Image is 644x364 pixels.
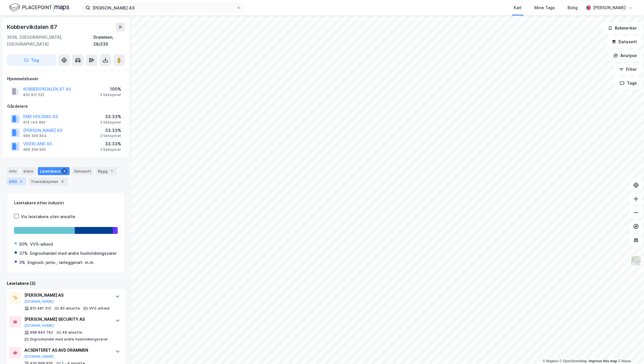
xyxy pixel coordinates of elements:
[23,120,46,125] div: 914 144 892
[27,259,94,266] div: Engrosh. jernv., rørleggerart. m.m.
[60,179,65,184] div: 8
[607,36,642,48] button: Datasett
[100,93,121,97] div: 2 Seksjoner
[608,50,642,61] button: Analyse
[96,167,117,175] div: Bygg
[23,147,46,152] div: 999 309 992
[62,168,67,174] div: 3
[534,4,555,11] div: Mine Tags
[18,179,24,184] div: 2
[615,77,642,89] button: Tags
[24,299,54,304] button: [DOMAIN_NAME]
[7,177,26,185] div: ESG
[90,3,236,12] input: Søk på adresse, matrikkel, gårdeiere, leietakere eller personer
[93,34,125,48] div: Drammen, 28/235
[7,280,125,287] div: Leietakere (3)
[100,140,121,147] div: 33.33%
[30,337,108,342] div: Engroshandel med andre husholdningsvarer
[615,336,644,364] iframe: Chat Widget
[100,113,121,120] div: 33.33%
[560,359,587,363] a: OpenStreetMap
[7,22,58,32] div: Kobbervikdalen 87
[24,323,54,328] button: [DOMAIN_NAME]
[593,4,626,11] div: [PERSON_NAME]
[28,177,68,185] div: Transaksjoner
[62,330,82,335] div: 49 ansatte
[7,54,56,66] button: Tag
[19,250,28,257] div: 37%
[72,167,93,175] div: Datasett
[9,3,69,13] img: logo.f888ab2527a4732fd821a326f86c7f29.svg
[19,259,25,266] div: 3%
[100,120,121,125] div: 2 Seksjoner
[615,336,644,364] div: Kontrollprogram for chat
[23,93,44,97] div: 820 812 522
[19,241,28,248] div: 60%
[603,22,642,34] button: Bokmerker
[631,255,641,266] img: Z
[30,241,53,248] div: VVS-arbeid
[568,4,578,11] div: Bolig
[60,306,80,311] div: 80 ansatte
[100,134,121,138] div: 2 Seksjoner
[514,4,522,11] div: Kart
[589,359,617,363] a: Improve this map
[614,64,642,75] button: Filter
[7,103,125,110] div: Gårdeiere
[7,34,93,48] div: 3036, [GEOGRAPHIC_DATA], [GEOGRAPHIC_DATA]
[21,213,75,220] div: Vis leietakere uten ansatte
[100,86,121,93] div: 100%
[109,168,115,174] div: 1
[7,167,19,175] div: Info
[14,199,118,206] div: Leietakere etter industri
[30,306,51,311] div: 812 481 312
[24,354,54,359] button: [DOMAIN_NAME]
[30,250,117,257] div: Engroshandel med andre husholdningsvarer
[23,134,47,138] div: 999 309 844
[100,127,121,134] div: 33.33%
[30,330,53,335] div: 998 845 742
[89,306,109,311] div: VVS-arbeid
[38,167,70,175] div: Leietakere
[24,292,109,299] div: [PERSON_NAME] AS
[100,147,121,152] div: 2 Seksjoner
[7,75,125,82] div: Hjemmelshaver
[21,167,36,175] div: Eiere
[24,316,110,323] div: [PERSON_NAME] SECURITY AS
[24,347,110,354] div: ACSENTERET AS AVD DRAMMEN
[543,359,558,363] a: Mapbox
